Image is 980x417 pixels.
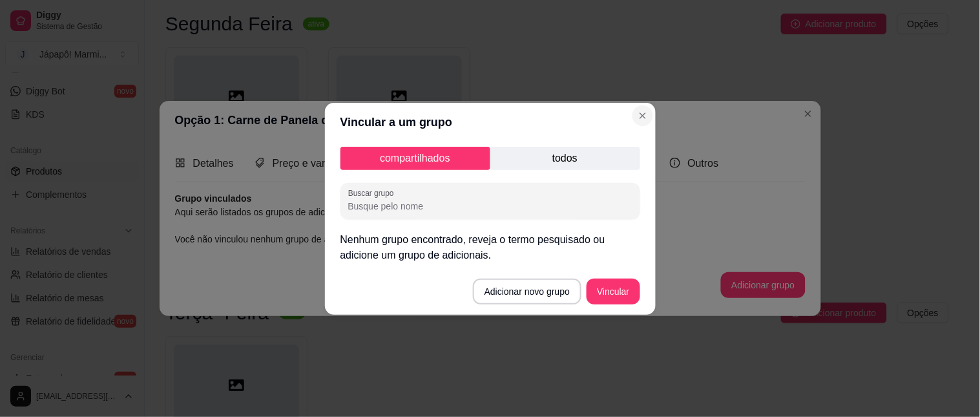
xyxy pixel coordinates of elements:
[587,279,640,305] button: Vincular
[348,187,399,198] label: Buscar grupo
[340,147,490,170] p: compartilhados
[490,147,640,170] p: todos
[348,200,632,213] input: Buscar grupo
[473,279,581,305] button: Adicionar novo grupo
[325,103,656,142] header: Vincular a um grupo
[340,232,640,263] p: Nenhum grupo encontrado, reveja o termo pesquisado ou adicione um grupo de adicionais.
[632,105,653,126] button: Close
